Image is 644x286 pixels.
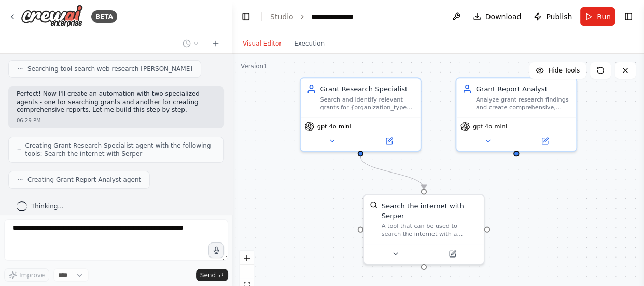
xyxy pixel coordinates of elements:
div: Grant Research SpecialistSearch and identify relevant grants for {organization_type} in {field_of... [300,77,422,152]
button: Open in side panel [425,248,480,260]
button: zoom in [240,251,254,265]
button: Publish [529,7,576,26]
div: 06:29 PM [17,117,216,124]
button: Hide left sidebar [239,9,253,24]
span: Run [597,11,611,22]
span: Searching tool search web research [PERSON_NAME] [27,65,192,73]
span: Thinking... [31,202,64,210]
button: Open in side panel [361,135,416,147]
span: Improve [19,271,45,279]
span: Hide Tools [548,66,580,75]
nav: breadcrumb [270,11,362,22]
button: Hide Tools [529,62,586,79]
img: SerperDevTool [370,201,377,209]
div: Search and identify relevant grants for {organization_type} in {field_of_interest}, focusing on e... [320,96,414,111]
button: Show right sidebar [621,9,636,24]
div: Grant Report AnalystAnalyze grant research findings and create comprehensive, actionable reports ... [455,77,577,152]
div: A tool that can be used to search the internet with a search_query. Supports different search typ... [382,222,478,238]
div: BETA [91,10,117,23]
div: Version 1 [241,62,268,70]
div: Grant Research Specialist [320,84,414,94]
span: Download [485,11,522,22]
button: Visual Editor [236,37,288,50]
span: Creating Grant Research Specialist agent with the following tools: Search the internet with Serper [25,141,215,158]
p: Perfect! Now I'll create an automation with two specialized agents - one for searching grants and... [17,90,216,115]
img: Logo [21,5,83,28]
span: Creating Grant Report Analyst agent [27,176,141,184]
span: Send [200,271,216,279]
span: gpt-4o-mini [473,123,507,131]
span: Publish [546,11,572,22]
button: Execution [288,37,331,50]
button: Start a new chat [207,37,224,50]
button: zoom out [240,265,254,278]
div: Grant Report Analyst [476,84,570,94]
button: Download [469,7,526,26]
div: Search the internet with Serper [382,201,478,221]
div: Analyze grant research findings and create comprehensive, actionable reports that prioritize oppo... [476,96,570,111]
button: Switch to previous chat [178,37,203,50]
button: Send [196,269,228,281]
g: Edge from 25917c1f-44a6-4216-9e49-d66196079d0a to 249600be-e74d-4295-9847-f0c59c63cdff [356,156,429,189]
button: Click to speak your automation idea [208,242,224,258]
a: Studio [270,12,293,21]
button: Improve [4,268,49,282]
div: SerperDevToolSearch the internet with SerperA tool that can be used to search the internet with a... [363,194,485,265]
button: Open in side panel [517,135,572,147]
button: Run [580,7,615,26]
span: gpt-4o-mini [317,123,352,131]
